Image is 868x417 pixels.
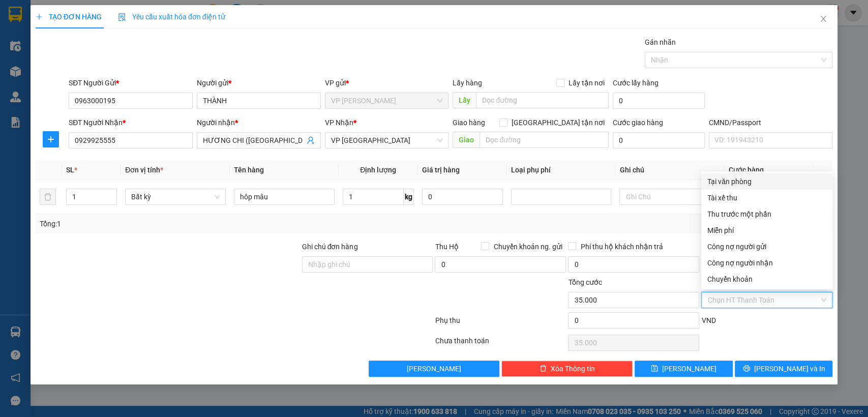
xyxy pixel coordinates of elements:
[125,166,163,174] span: Đơn vị tính
[564,77,609,88] span: Lấy tận nơi
[728,166,763,174] span: Cước hàng
[707,257,826,269] div: Công nợ người nhận
[707,274,826,285] div: Chuyển khoản
[404,189,414,205] span: kg
[507,160,616,180] th: Loại phụ phí
[407,363,461,374] span: [PERSON_NAME]
[118,13,225,21] span: Yêu cầu xuất hóa đơn điện tử
[434,335,567,353] div: Chưa thanh toán
[453,118,485,127] span: Giao hàng
[707,192,826,203] div: Tài xế thu
[619,189,720,205] input: Ghi Chú
[615,160,724,180] th: Ghi chú
[453,132,480,148] span: Giao
[43,131,59,147] button: plus
[489,241,566,252] span: Chuyển khoản ng. gửi
[197,117,321,128] div: Người nhận
[69,117,193,128] div: SĐT Người Nhận
[551,363,595,374] span: Xóa Thông tin
[36,13,43,20] span: plus
[701,316,715,324] span: VND
[754,363,825,374] span: [PERSON_NAME] và In
[234,166,264,174] span: Tên hàng
[197,77,321,88] div: Người gửi
[613,93,705,109] input: Cước lấy hàng
[331,93,443,108] span: VP Nguyễn Trãi
[735,361,832,377] button: printer[PERSON_NAME] và In
[809,5,837,34] button: Close
[707,241,826,252] div: Công nợ người gửi
[707,225,826,236] div: Miễn phí
[819,15,827,23] span: close
[234,189,335,205] input: VD: Bàn, Ghế
[707,176,826,187] div: Tại văn phòng
[331,133,443,148] span: VP Bắc Sơn
[325,118,353,127] span: VP Nhận
[40,189,56,205] button: delete
[434,315,567,333] div: Phụ thu
[701,239,832,255] div: Cước gửi hàng sẽ được ghi vào công nợ của người gửi
[613,79,659,87] label: Cước lấy hàng
[743,365,750,373] span: printer
[613,118,663,127] label: Cước giao hàng
[36,13,102,21] span: TẠO ĐƠN HÀNG
[480,132,609,148] input: Dọc đường
[709,117,833,128] div: CMND/Passport
[131,189,220,204] span: Bất kỳ
[701,255,832,271] div: Cước gửi hàng sẽ được ghi vào công nợ của người nhận
[40,218,336,229] div: Tổng: 1
[369,361,500,377] button: [PERSON_NAME]
[118,13,126,21] img: icon
[69,77,193,88] div: SĐT Người Gửi
[613,132,705,148] input: Cước giao hàng
[307,136,315,144] span: user-add
[422,166,460,174] span: Giá trị hàng
[651,365,658,373] span: save
[302,243,358,251] label: Ghi chú đơn hàng
[43,135,58,143] span: plus
[453,79,482,87] span: Lấy hàng
[422,189,503,205] input: 0
[325,77,449,88] div: VP gửi
[662,363,716,374] span: [PERSON_NAME]
[707,208,826,220] div: Thu trước một phần
[540,365,547,373] span: delete
[360,166,396,174] span: Định lượng
[66,166,74,174] span: SL
[507,117,609,128] span: [GEOGRAPHIC_DATA] tận nơi
[302,256,433,273] input: Ghi chú đơn hàng
[645,38,676,46] label: Gán nhãn
[476,92,609,108] input: Dọc đường
[635,361,732,377] button: save[PERSON_NAME]
[435,243,458,251] span: Thu Hộ
[576,241,667,252] span: Phí thu hộ khách nhận trả
[453,92,476,108] span: Lấy
[568,278,602,286] span: Tổng cước
[501,361,633,377] button: deleteXóa Thông tin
